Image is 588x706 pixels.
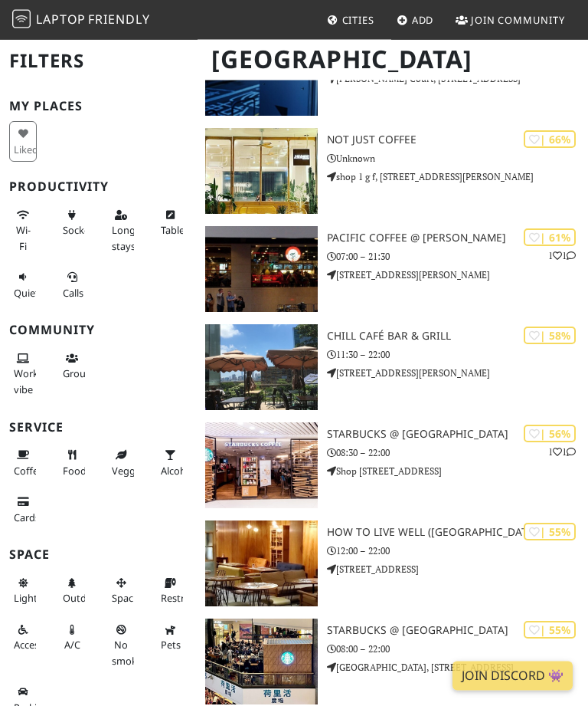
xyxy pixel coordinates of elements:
[156,443,184,484] button: Alcohol
[327,366,588,381] p: [STREET_ADDRESS][PERSON_NAME]
[205,325,318,411] img: Chill Café Bar & Grill
[205,521,318,607] img: HOW to live well (K11 Art Mall)
[9,203,37,259] button: Wi-Fi
[327,446,588,461] p: 08:30 – 22:00
[9,443,37,484] button: Coffee
[14,592,38,606] span: Natural light
[88,11,149,28] span: Friendly
[58,443,86,484] button: Food
[390,6,440,34] a: Add
[327,527,588,540] h3: HOW to live well ([GEOGRAPHIC_DATA])
[107,618,135,674] button: No smoke
[156,618,184,658] button: Pets
[196,619,588,705] a: Starbucks @ 2 Plaza Hollywood | 55% Starbucks @ [GEOGRAPHIC_DATA] 08:00 – 22:00 [GEOGRAPHIC_DATA]...
[9,571,37,612] button: Light
[58,346,86,387] button: Groups
[107,203,135,259] button: Long stays
[9,346,37,402] button: Work vibe
[342,13,374,27] span: Cities
[412,13,434,27] span: Add
[9,490,37,530] button: Cards
[9,180,187,195] h3: Productivity
[449,6,571,34] a: Join Community
[107,443,135,484] button: Veggie
[9,548,187,563] h3: Space
[9,100,187,114] h3: My Places
[327,152,588,166] p: Unknown
[524,622,576,639] div: | 55%
[14,639,60,652] span: Accessible
[327,250,588,264] p: 07:00 – 21:30
[205,619,318,705] img: Starbucks @ 2 Plaza Hollywood
[9,618,37,658] button: Accessible
[524,229,576,247] div: | 61%
[327,232,588,245] h3: Pacific Coffee @ [PERSON_NAME]
[327,134,588,147] h3: Not Just Coffee
[14,367,38,396] span: People working
[58,618,86,658] button: A/C
[112,224,136,253] span: Long stays
[58,203,86,244] button: Sockets
[327,268,588,283] p: [STREET_ADDRESS][PERSON_NAME]
[9,323,187,338] h3: Community
[161,592,206,606] span: Restroom
[156,203,184,244] button: Tables
[156,571,184,612] button: Restroom
[196,325,588,411] a: Chill Café Bar & Grill | 58% Chill Café Bar & Grill 11:30 – 22:00 [STREET_ADDRESS][PERSON_NAME]
[36,11,86,28] span: Laptop
[63,367,96,381] span: Group tables
[327,544,588,559] p: 12:00 – 22:00
[9,421,187,435] h3: Service
[196,227,588,313] a: Pacific Coffee @ Lockhart Rd | 61% 11 Pacific Coffee @ [PERSON_NAME] 07:00 – 21:30 [STREET_ADDRES...
[327,170,588,185] p: shop 1 g f, [STREET_ADDRESS][PERSON_NAME]
[12,7,150,34] a: LaptopFriendly LaptopFriendly
[327,330,588,343] h3: Chill Café Bar & Grill
[9,38,187,85] h2: Filters
[112,465,143,478] span: Veggie
[548,249,576,264] p: 1 1
[196,521,588,607] a: HOW to live well (K11 Art Mall) | 55% HOW to live well ([GEOGRAPHIC_DATA]) 12:00 – 22:00 [STREET_...
[112,639,142,668] span: Smoke free
[327,465,588,479] p: Shop [STREET_ADDRESS]
[58,571,86,612] button: Outdoor
[471,13,565,27] span: Join Community
[14,465,44,478] span: Coffee
[112,592,152,606] span: Spacious
[327,563,588,577] p: [STREET_ADDRESS]
[199,38,579,80] h1: [GEOGRAPHIC_DATA]
[16,224,31,253] span: Stable Wi-Fi
[161,224,189,238] span: Work-friendly tables
[524,327,576,345] div: | 58%
[63,287,83,300] span: Video/audio calls
[205,129,318,215] img: Not Just Coffee
[161,639,181,652] span: Pet friendly
[524,425,576,443] div: | 56%
[321,6,381,34] a: Cities
[327,642,588,657] p: 08:00 – 22:00
[14,511,40,525] span: Credit cards
[196,129,588,215] a: Not Just Coffee | 66% Not Just Coffee Unknown shop 1 g f, [STREET_ADDRESS][PERSON_NAME]
[452,662,573,691] a: Join Discord 👾
[58,265,86,306] button: Calls
[524,131,576,149] div: | 66%
[196,423,588,509] a: Starbucks @ Windsor House | 56% 11 Starbucks @ [GEOGRAPHIC_DATA] 08:30 – 22:00 Shop [STREET_ADDRESS]
[63,224,98,238] span: Power sockets
[64,639,80,652] span: Air conditioned
[63,592,103,606] span: Outdoor area
[327,429,588,442] h3: Starbucks @ [GEOGRAPHIC_DATA]
[205,227,318,313] img: Pacific Coffee @ Lockhart Rd
[548,445,576,460] p: 1 1
[327,661,588,675] p: [GEOGRAPHIC_DATA], [STREET_ADDRESS]
[205,423,318,509] img: Starbucks @ Windsor House
[12,10,31,28] img: LaptopFriendly
[327,625,588,638] h3: Starbucks @ [GEOGRAPHIC_DATA]
[63,465,87,478] span: Food
[9,265,37,306] button: Quiet
[161,465,194,478] span: Alcohol
[107,571,135,612] button: Spacious
[327,348,588,363] p: 11:30 – 22:00
[524,524,576,541] div: | 55%
[14,287,39,300] span: Quiet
